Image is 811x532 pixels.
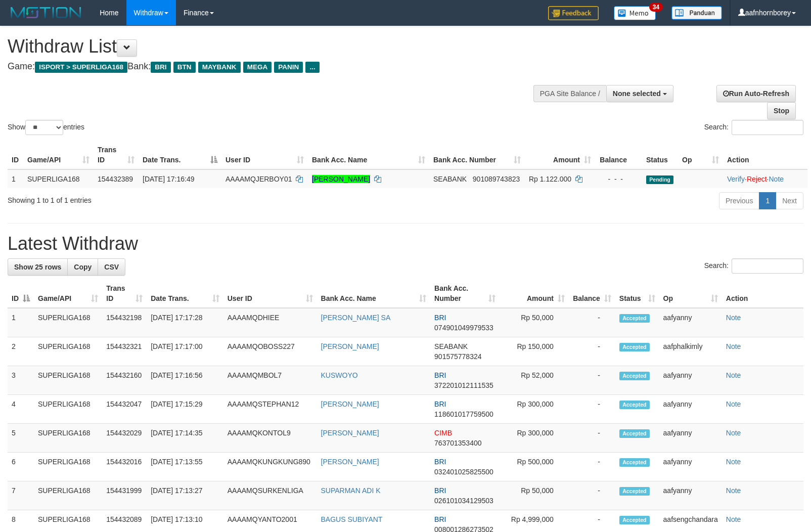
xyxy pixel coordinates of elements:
[727,175,745,183] a: Verify
[671,6,722,20] img: panduan.png
[23,169,94,188] td: SUPERLIGA168
[606,85,673,102] button: None selected
[151,62,170,73] span: BRI
[434,352,481,361] span: Copy 901575778324 to clipboard
[102,337,147,366] td: 154432321
[548,6,599,20] img: Feedback.jpg
[98,175,133,183] span: 154432389
[223,337,317,366] td: AAAAMQOBOSS227
[759,192,776,209] a: 1
[8,62,530,72] h4: Game: Bank:
[147,279,223,308] th: Date Trans.: activate to sort column ascending
[615,279,659,308] th: Status: activate to sort column ascending
[659,453,722,481] td: aafyanny
[34,337,102,366] td: SUPERLIGA168
[659,279,722,308] th: Op: activate to sort column ascending
[569,453,615,481] td: -
[8,481,34,510] td: 7
[569,366,615,395] td: -
[223,424,317,453] td: AAAAMQKONTOL9
[678,141,723,169] th: Op: activate to sort column ascending
[649,3,663,12] span: 34
[34,395,102,424] td: SUPERLIGA168
[569,424,615,453] td: -
[104,263,119,271] span: CSV
[223,308,317,337] td: AAAAMQDHIEE
[434,458,446,466] span: BRI
[619,429,650,438] span: Accepted
[619,487,650,496] span: Accepted
[434,314,446,322] span: BRI
[614,6,656,20] img: Button%20Memo.svg
[659,395,722,424] td: aafyanny
[642,141,678,169] th: Status
[8,395,34,424] td: 4
[434,515,446,523] span: BRI
[274,62,303,73] span: PANIN
[8,141,23,169] th: ID
[569,481,615,510] td: -
[102,279,147,308] th: Trans ID: activate to sort column ascending
[659,424,722,453] td: aafyanny
[223,279,317,308] th: User ID: activate to sort column ascending
[659,308,722,337] td: aafyanny
[619,516,650,524] span: Accepted
[102,481,147,510] td: 154431999
[726,371,741,379] a: Note
[659,481,722,510] td: aafyanny
[533,85,606,102] div: PGA Site Balance /
[102,453,147,481] td: 154432016
[619,458,650,467] span: Accepted
[8,234,803,254] h1: Latest Withdraw
[659,366,722,395] td: aafyanny
[726,400,741,408] a: Note
[434,381,493,389] span: Copy 372201012111535 to clipboard
[321,486,381,495] a: SUPARMAN ADI K
[619,314,650,323] span: Accepted
[147,453,223,481] td: [DATE] 17:13:55
[8,36,530,57] h1: Withdraw List
[223,395,317,424] td: AAAAMQSTEPHAN12
[102,308,147,337] td: 154432198
[434,429,452,437] span: CIMB
[732,258,803,274] input: Search:
[143,175,194,183] span: [DATE] 17:16:49
[430,279,500,308] th: Bank Acc. Number: activate to sort column ascending
[8,279,34,308] th: ID: activate to sort column descending
[500,366,569,395] td: Rp 52,000
[434,410,493,418] span: Copy 118601017759500 to clipboard
[646,175,673,184] span: Pending
[102,424,147,453] td: 154432029
[473,175,520,183] span: Copy 901089743823 to clipboard
[321,342,379,350] a: [PERSON_NAME]
[8,258,68,276] a: Show 25 rows
[34,453,102,481] td: SUPERLIGA168
[8,191,330,205] div: Showing 1 to 1 of 1 entries
[434,439,481,447] span: Copy 763701353400 to clipboard
[198,62,241,73] span: MAYBANK
[243,62,272,73] span: MEGA
[434,486,446,495] span: BRI
[321,371,358,379] a: KUSWOYO
[8,120,84,135] label: Show entries
[569,308,615,337] td: -
[102,366,147,395] td: 154432160
[704,120,803,135] label: Search:
[776,192,803,209] a: Next
[769,175,784,183] a: Note
[173,62,196,73] span: BTN
[147,395,223,424] td: [DATE] 17:15:29
[569,279,615,308] th: Balance: activate to sort column ascending
[500,308,569,337] td: Rp 50,000
[500,481,569,510] td: Rp 50,000
[434,324,493,332] span: Copy 074901049979533 to clipboard
[569,337,615,366] td: -
[747,175,767,183] a: Reject
[619,372,650,380] span: Accepted
[223,453,317,481] td: AAAAMQKUNGKUNG890
[34,424,102,453] td: SUPERLIGA168
[525,141,595,169] th: Amount: activate to sort column ascending
[434,468,493,476] span: Copy 032401025825500 to clipboard
[317,279,431,308] th: Bank Acc. Name: activate to sort column ascending
[595,141,642,169] th: Balance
